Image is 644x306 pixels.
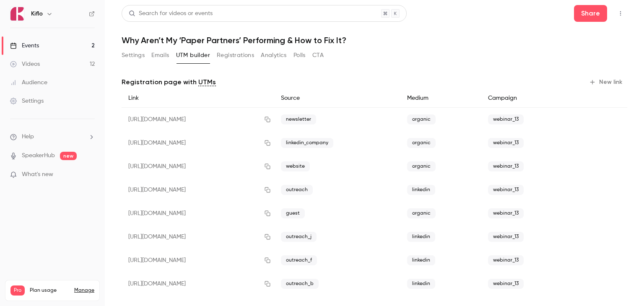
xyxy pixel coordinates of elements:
[488,208,524,218] span: webinar_13
[407,114,436,124] span: organic
[488,279,524,289] span: webinar_13
[586,75,627,89] button: New link
[407,232,435,242] span: linkedin
[122,89,274,108] div: Link
[10,285,25,296] span: Pro
[400,89,481,108] div: Medium
[122,225,274,249] div: [URL][DOMAIN_NAME]
[281,208,305,218] span: guest
[151,49,169,62] button: Emails
[281,185,313,195] span: outreach
[274,89,401,108] div: Source
[198,77,216,87] a: UTMs
[407,138,436,148] span: organic
[281,255,317,265] span: outreach_f
[261,49,287,62] button: Analytics
[10,7,24,21] img: Kiflo
[85,171,95,179] iframe: Noticeable Trigger
[488,138,524,148] span: webinar_13
[488,255,524,265] span: webinar_13
[122,77,216,87] p: Registration page with
[122,131,274,155] div: [URL][DOMAIN_NAME]
[488,161,524,171] span: webinar_13
[74,287,94,294] a: Manage
[122,249,274,272] div: [URL][DOMAIN_NAME]
[22,132,34,141] span: Help
[281,114,316,124] span: newsletter
[407,279,435,289] span: linkedin
[407,185,435,195] span: linkedin
[122,155,274,178] div: [URL][DOMAIN_NAME]
[407,208,436,218] span: organic
[407,161,436,171] span: organic
[574,5,607,22] button: Share
[122,35,627,45] h1: Why Aren’t My ‘Paper Partners’ Performing & How to Fix It?
[481,89,576,108] div: Campaign
[176,49,210,62] button: UTM builder
[60,152,77,160] span: new
[10,60,40,68] div: Videos
[488,232,524,242] span: webinar_13
[10,78,47,87] div: Audience
[122,108,274,132] div: [URL][DOMAIN_NAME]
[312,49,324,62] button: CTA
[488,185,524,195] span: webinar_13
[22,151,55,160] a: SpeakerHub
[122,272,274,296] div: [URL][DOMAIN_NAME]
[281,138,333,148] span: linkedin_company
[30,287,69,294] span: Plan usage
[122,202,274,225] div: [URL][DOMAIN_NAME]
[129,9,213,18] div: Search for videos or events
[281,232,317,242] span: outreach_j
[293,49,306,62] button: Polls
[217,49,254,62] button: Registrations
[10,97,44,105] div: Settings
[10,132,95,141] li: help-dropdown-opener
[407,255,435,265] span: linkedin
[10,41,39,50] div: Events
[281,279,319,289] span: outreach_b
[122,49,145,62] button: Settings
[22,170,53,179] span: What's new
[122,178,274,202] div: [URL][DOMAIN_NAME]
[488,114,524,124] span: webinar_13
[31,10,43,18] h6: Kiflo
[281,161,310,171] span: website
